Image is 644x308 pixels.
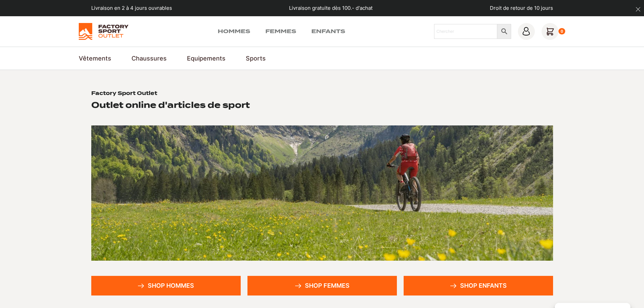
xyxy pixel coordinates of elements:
p: Livraison en 2 à 4 jours ouvrables [91,4,172,12]
a: Shop femmes [247,276,397,295]
a: Shop enfants [404,276,553,295]
a: Enfants [311,27,345,35]
button: dismiss [632,3,644,15]
h1: Factory Sport Outlet [91,90,157,97]
a: Equipements [187,54,225,63]
a: Vêtements [79,54,111,63]
a: Shop hommes [91,276,241,295]
a: Femmes [265,27,296,35]
h2: Outlet online d'articles de sport [91,100,250,110]
input: Chercher [434,24,497,39]
div: 0 [558,28,566,35]
p: Livraison gratuite dès 100.- d'achat [289,4,373,12]
p: Droit de retour de 10 jours [490,4,553,12]
a: Chaussures [132,54,167,63]
a: Sports [246,54,266,63]
a: Hommes [218,27,250,35]
img: Factory Sport Outlet [79,23,128,40]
